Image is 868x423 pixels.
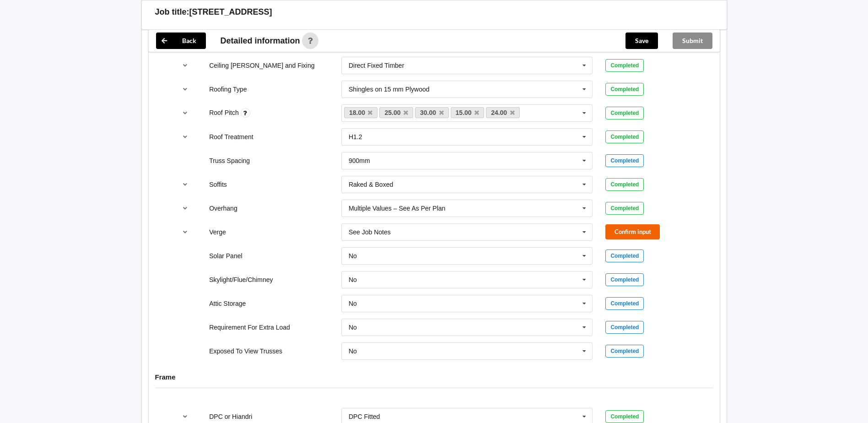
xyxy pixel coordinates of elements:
button: Confirm input [605,224,660,239]
div: No [349,324,357,331]
div: Direct Fixed Timber [349,62,404,69]
a: 30.00 [415,107,449,118]
div: Completed [605,154,644,167]
div: Completed [605,345,644,358]
button: reference-toggle [176,129,194,145]
label: Truss Spacing [209,157,250,164]
div: Completed [605,83,644,96]
div: Multiple Values – See As Per Plan [349,205,445,211]
div: Completed [605,273,644,286]
div: No [349,253,357,259]
button: reference-toggle [176,200,194,217]
label: Soffits [209,181,227,188]
h4: Frame [155,373,713,381]
label: Roof Treatment [209,133,253,141]
div: See Job Notes [349,229,391,235]
a: 18.00 [344,107,378,118]
div: H1.2 [349,134,362,140]
label: Requirement For Extra Load [209,324,290,331]
div: Completed [605,410,644,423]
a: 15.00 [451,107,485,118]
div: Raked & Boxed [349,181,393,188]
div: No [349,277,357,283]
div: Completed [605,178,644,191]
button: reference-toggle [176,105,194,121]
label: Skylight/Flue/Chimney [209,276,273,283]
div: Completed [605,130,644,143]
button: reference-toggle [176,57,194,74]
div: Completed [605,59,644,72]
div: No [349,348,357,354]
label: Roof Pitch [209,109,240,116]
a: 25.00 [379,107,413,118]
div: Shingles on 15 mm Plywood [349,86,430,92]
label: Ceiling [PERSON_NAME] and Fixing [209,62,314,69]
div: Completed [605,107,644,119]
h3: Job title: [155,7,189,17]
div: Completed [605,297,644,310]
label: Solar Panel [209,252,242,260]
button: reference-toggle [176,224,194,240]
label: Attic Storage [209,300,246,307]
h3: [STREET_ADDRESS] [189,7,272,17]
div: 900mm [349,157,370,164]
div: Completed [605,202,644,215]
span: Detailed information [221,37,300,45]
div: Completed [605,249,644,262]
button: Back [156,33,206,49]
label: DPC or Hiandri [209,413,252,420]
div: Completed [605,321,644,334]
button: Save [625,33,658,49]
label: Verge [209,228,226,236]
button: reference-toggle [176,176,194,193]
button: reference-toggle [176,81,194,98]
label: Overhang [209,205,237,212]
a: 24.00 [486,107,520,118]
div: No [349,300,357,307]
label: Exposed To View Trusses [209,347,282,355]
label: Roofing Type [209,86,247,93]
div: DPC Fitted [349,413,380,420]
